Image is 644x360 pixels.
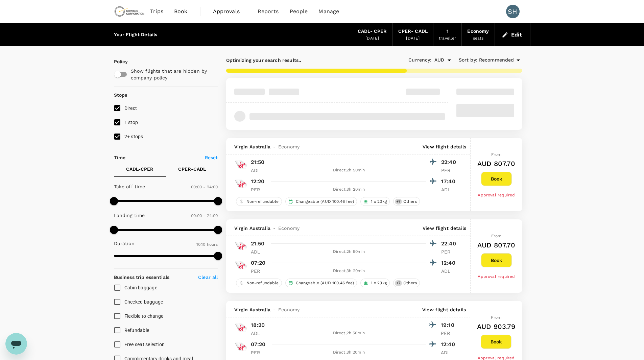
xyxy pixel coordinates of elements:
[408,56,431,64] span: Currency :
[150,7,163,16] span: Trips
[441,167,458,174] p: PER
[441,321,458,329] p: 19:10
[439,35,456,42] div: traveller
[441,177,458,186] p: 17:40
[234,177,248,191] img: VA
[293,199,357,205] span: Changeable (AUD 100.46 fee)
[234,306,270,313] span: Virgin Australia
[406,35,420,42] div: [DATE]
[234,158,248,171] img: VA
[251,349,268,356] p: PER
[398,28,428,35] div: CPER - CADL
[234,225,270,232] span: Virgin Australia
[491,152,502,157] span: From
[445,55,454,65] button: Open
[114,154,126,161] p: Time
[365,35,379,42] div: [DATE]
[251,158,265,166] p: 21:50
[278,306,300,313] span: Economy
[272,248,427,255] div: Direct , 2h 50min
[360,279,390,287] div: 1 x 23kg
[477,158,516,169] h6: AUD 807.70
[360,197,390,206] div: 1 x 23kg
[124,285,157,290] span: Cabin baggage
[393,197,420,206] div: +7Others
[226,57,374,64] p: Optimizing your search results..
[447,28,449,35] div: 1
[251,248,268,255] p: ADL
[423,225,466,232] p: View flight details
[236,279,282,287] div: Non-refundable
[401,199,420,205] span: Others
[441,330,458,337] p: PER
[251,330,268,337] p: ADL
[213,7,247,16] span: Approvals
[124,328,149,333] span: Refundable
[473,35,484,42] div: seats
[114,31,158,39] div: Your Flight Details
[481,335,511,349] button: Book
[395,280,402,286] span: + 7
[477,240,516,250] h6: AUD 807.70
[114,274,170,280] strong: Business trip essentials
[481,253,512,267] button: Book
[491,315,501,320] span: From
[114,92,127,98] strong: Stops
[114,4,145,19] img: Chrysos Corporation
[278,143,300,150] span: Economy
[174,7,188,16] span: Book
[251,177,265,186] p: 12:20
[272,268,427,274] div: Direct , 3h 20min
[114,58,120,65] p: Policy
[478,274,515,279] span: Approval required
[124,134,143,139] span: 2+ stops
[441,158,458,166] p: 22:40
[358,28,387,35] div: CADL - CPER
[114,183,145,190] p: Take off time
[290,7,308,16] span: People
[251,186,268,193] p: PER
[234,239,248,253] img: VA
[368,199,389,205] span: 1 x 23kg
[124,313,164,319] span: Flexible to change
[481,172,512,186] button: Book
[441,259,458,267] p: 12:40
[285,279,357,287] div: Changeable (AUD 100.46 fee)
[124,105,137,111] span: Direct
[236,197,282,206] div: Non-refundable
[393,279,420,287] div: +7Others
[234,143,270,150] span: Virgin Australia
[441,340,458,349] p: 12:40
[251,321,265,329] p: 18:20
[205,154,218,161] p: Reset
[506,5,520,18] div: SH
[401,280,420,286] span: Others
[131,68,213,81] p: Show flights that are hidden by company policy
[244,280,282,286] span: Non-refundable
[272,330,426,337] div: Direct , 2h 50min
[423,143,466,150] p: View flight details
[198,274,218,281] p: Clear all
[114,240,135,247] p: Duration
[491,234,502,238] span: From
[478,193,515,197] span: Approval required
[234,340,248,354] img: VA
[441,268,458,274] p: ADL
[5,333,27,355] iframe: Button to launch messaging window
[270,306,278,313] span: -
[272,186,427,193] div: Direct , 3h 20min
[251,167,268,174] p: ADL
[251,240,265,248] p: 21:50
[124,120,138,125] span: 1 stop
[467,28,489,35] div: Economy
[441,240,458,248] p: 22:40
[441,186,458,193] p: ADL
[124,299,163,305] span: Checked baggage
[124,342,165,347] span: Free seat selection
[272,167,427,174] div: Direct , 2h 50min
[500,29,525,40] button: Edit
[368,280,389,286] span: 1 x 23kg
[441,248,458,255] p: PER
[270,143,278,150] span: -
[178,166,206,172] p: CPER - CADL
